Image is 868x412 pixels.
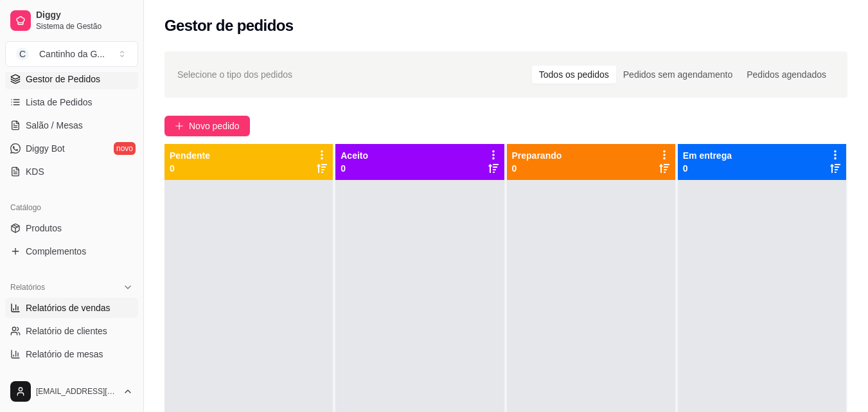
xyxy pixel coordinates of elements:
[5,69,138,89] a: Gestor de Pedidos
[5,197,138,218] div: Catálogo
[175,121,184,130] span: plus
[5,161,138,182] a: KDS
[26,348,103,361] span: Relatório de mesas
[5,344,138,364] a: Relatório de mesas
[5,41,138,67] button: Select a team
[26,142,65,155] span: Diggy Bot
[5,218,138,238] a: Produtos
[170,162,210,175] p: 0
[26,325,107,337] span: Relatório de clientes
[16,48,29,60] span: C
[532,66,616,84] div: Todos os pedidos
[26,96,93,109] span: Lista de Pedidos
[164,15,294,36] h2: Gestor de pedidos
[5,5,138,36] a: DiggySistema de Gestão
[26,222,62,235] span: Produtos
[5,321,138,341] a: Relatório de clientes
[740,66,833,84] div: Pedidos agendados
[683,162,732,175] p: 0
[5,376,138,407] button: [EMAIL_ADDRESS][DOMAIN_NAME]
[26,245,86,258] span: Complementos
[164,116,250,136] button: Novo pedido
[39,48,105,60] div: Cantinho da G ...
[26,119,83,132] span: Salão / Mesas
[10,282,45,292] span: Relatórios
[512,149,562,162] p: Preparando
[512,162,562,175] p: 0
[683,149,732,162] p: Em entrega
[36,21,133,31] span: Sistema de Gestão
[177,67,292,82] span: Selecione o tipo dos pedidos
[616,66,740,84] div: Pedidos sem agendamento
[5,298,138,318] a: Relatórios de vendas
[26,165,44,178] span: KDS
[170,149,210,162] p: Pendente
[5,138,138,159] a: Diggy Botnovo
[26,301,111,314] span: Relatórios de vendas
[341,149,368,162] p: Aceito
[26,73,100,85] span: Gestor de Pedidos
[36,386,118,397] span: [EMAIL_ADDRESS][DOMAIN_NAME]
[5,241,138,262] a: Complementos
[5,92,138,112] a: Lista de Pedidos
[189,119,240,133] span: Novo pedido
[5,367,138,388] a: Relatório de fidelidadenovo
[341,162,368,175] p: 0
[36,10,133,21] span: Diggy
[5,115,138,136] a: Salão / Mesas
